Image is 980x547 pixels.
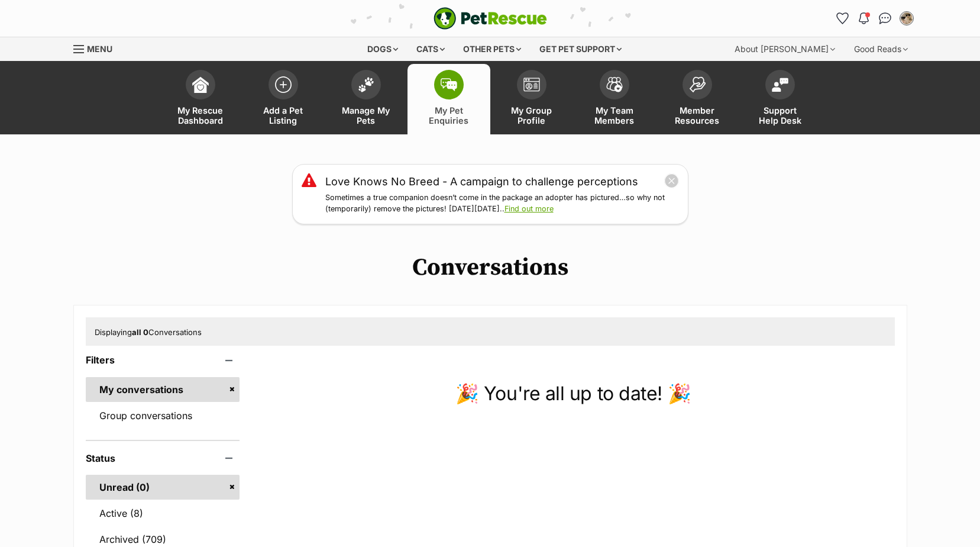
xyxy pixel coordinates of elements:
[86,377,240,402] a: My conversations
[523,78,540,92] img: group-profile-icon-3fa3cf56718a62981997c0bc7e787c4b2cf8bcc04b72c1350f741eb67cf2f40e.svg
[242,64,325,134] a: Add a Pet Listing
[275,76,292,93] img: add-pet-listing-icon-0afa8454b4691262ce3f59096e99ab1cd57d4a30225e0717b998d2c9b9846f56.svg
[86,403,240,428] a: Group conversations
[325,173,638,189] a: Love Knows No Breed - A campaign to challenge perceptions
[86,453,240,464] header: Status
[656,64,739,134] a: Member Resources
[132,327,148,337] strong: all 0
[505,105,558,126] span: My Group Profile
[879,12,891,24] img: chat-41dd97257d64d25036548639549fe6c8038ab92f7586957e7f3b1b290dea8141.svg
[159,64,242,134] a: My Rescue Dashboard
[325,192,679,215] p: Sometimes a true companion doesn’t come in the package an adopter has pictured…so why not (tempor...
[434,7,547,30] img: logo-e224e6f780fb5917bec1dbf3a21bbac754714ae5b6737aabdf751b685950b380.svg
[876,9,895,28] a: Conversations
[855,9,874,28] button: Notifications
[86,475,240,500] a: Unread (0)
[251,379,894,408] p: 🎉 You're all up to date! 🎉
[772,78,788,92] img: help-desk-icon-fdf02630f3aa405de69fd3d07c3f3aa587a6932b1a1747fa1d2bba05be0121f9.svg
[422,105,476,126] span: My Pet Enquiries
[897,9,916,28] button: My account
[490,64,573,134] a: My Group Profile
[739,64,821,134] a: Support Help Desk
[901,12,913,24] img: Sutherland Shire Council Animal Shelter profile pic
[441,78,457,91] img: pet-enquiries-icon-7e3ad2cf08bfb03b45e93fb7055b45f3efa6380592205ae92323e6603595dc1f.svg
[325,64,407,134] a: Manage My Pets
[339,105,393,126] span: Manage My Pets
[753,105,807,126] span: Support Help Desk
[588,105,641,126] span: My Team Members
[846,37,916,61] div: Good Reads
[174,105,227,126] span: My Rescue Dashboard
[73,37,121,59] a: Menu
[408,37,453,61] div: Cats
[86,501,240,526] a: Active (8)
[192,76,209,93] img: dashboard-icon-eb2f2d2d3e046f16d808141f083e7271f6b2e854fb5c12c21221c1fb7104beca.svg
[531,37,630,61] div: Get pet support
[689,76,706,92] img: member-resources-icon-8e73f808a243e03378d46382f2149f9095a855e16c252ad45f914b54edf8863c.svg
[434,7,547,30] a: PetRescue
[358,77,374,92] img: manage-my-pets-icon-02211641906a0b7f246fdf0571729dbe1e7629f14944591b6c1af311fb30b64b.svg
[726,37,843,61] div: About [PERSON_NAME]
[359,37,406,61] div: Dogs
[833,9,852,28] a: Favourites
[833,9,916,28] ul: Account quick links
[606,77,623,92] img: team-members-icon-5396bd8760b3fe7c0b43da4ab00e1e3bb1a5d9ba89233759b79545d2d3fc5d0d.svg
[407,64,490,134] a: My Pet Enquiries
[573,64,656,134] a: My Team Members
[87,44,112,54] span: Menu
[859,12,868,24] img: notifications-46538b983faf8c2785f20acdc204bb7945ddae34d4c08c2a6579f10ce5e182be.svg
[86,355,240,365] header: Filters
[664,173,679,188] button: close
[671,105,724,126] span: Member Resources
[257,105,310,126] span: Add a Pet Listing
[455,37,529,61] div: Other pets
[504,204,554,213] a: Find out more
[95,327,202,337] span: Displaying Conversations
